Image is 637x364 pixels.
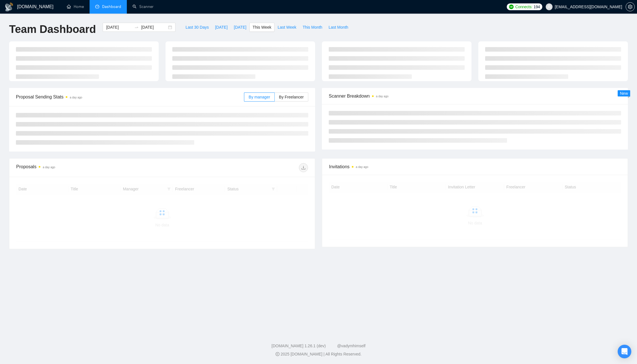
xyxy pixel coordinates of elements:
a: homeHome [67,4,84,9]
button: Last Week [274,23,299,32]
button: This Month [299,23,325,32]
a: [DOMAIN_NAME] 1.26.1 (dev) [272,344,326,348]
span: Scanner Breakdown [329,92,621,100]
button: Last 30 Days [182,23,212,32]
time: a day ago [70,96,82,99]
div: Open Intercom Messenger [618,345,631,358]
span: Last Week [278,24,296,30]
span: This Week [253,24,271,30]
span: Invitations [329,163,621,170]
span: 194 [533,4,540,10]
button: This Week [249,23,274,32]
button: [DATE] [212,23,231,32]
div: Proposals [16,163,162,172]
a: @vadymhimself [337,344,365,348]
span: By manager [249,95,270,99]
span: Connects: [515,4,532,10]
span: to [134,25,139,30]
span: By Freelancer [279,95,304,99]
a: setting [626,5,635,9]
span: Last Month [328,24,348,30]
time: a day ago [43,166,55,169]
span: [DATE] [234,24,246,30]
span: New [620,91,628,96]
img: upwork-logo.png [509,5,514,9]
button: setting [626,2,635,11]
input: Start date [106,24,132,30]
div: 2025 [DOMAIN_NAME] | All Rights Reserved. [5,351,632,357]
span: Last 30 Days [185,24,209,30]
span: Dashboard [102,4,121,9]
span: Proposal Sending Stats [16,93,244,100]
span: [DATE] [215,24,227,30]
input: End date [141,24,167,30]
span: copyright [276,352,280,356]
span: user [547,5,551,9]
span: swap-right [134,25,139,30]
time: a day ago [376,95,388,98]
h1: Team Dashboard [9,23,96,36]
span: This Month [303,24,322,30]
button: Last Month [325,23,351,32]
time: a day ago [356,165,368,169]
button: [DATE] [231,23,249,32]
span: dashboard [95,5,99,9]
a: searchScanner [133,4,154,9]
img: logo [5,3,14,12]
